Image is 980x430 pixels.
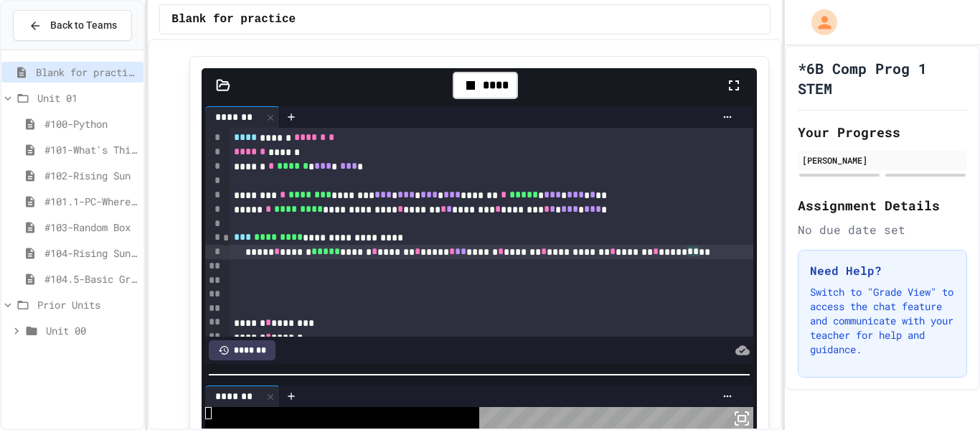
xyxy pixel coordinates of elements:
[810,285,955,357] p: Switch to "Grade View" to access the chat feature and communicate with your teacher for help and ...
[798,58,967,98] h1: *6B Comp Prog 1 STEM
[798,195,967,215] h2: Assignment Details
[44,271,138,286] span: #104.5-Basic Graphics Review
[171,11,296,28] span: Blank for practice
[44,220,138,235] span: #103-Random Box
[37,90,138,106] span: Unit 01
[802,154,963,167] div: [PERSON_NAME]
[46,323,138,338] span: Unit 00
[44,142,138,157] span: #101-What's This ??
[796,6,841,39] div: My Account
[50,18,117,33] span: Back to Teams
[44,194,138,209] span: #101.1-PC-Where am I?
[810,262,955,279] h3: Need Help?
[44,116,138,131] span: #100-Python
[13,10,132,41] button: Back to Teams
[798,221,967,238] div: No due date set
[44,168,138,183] span: #102-Rising Sun
[798,122,967,142] h2: Your Progress
[44,246,138,261] span: #104-Rising Sun Plus
[36,65,138,80] span: Blank for practice
[37,297,138,312] span: Prior Units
